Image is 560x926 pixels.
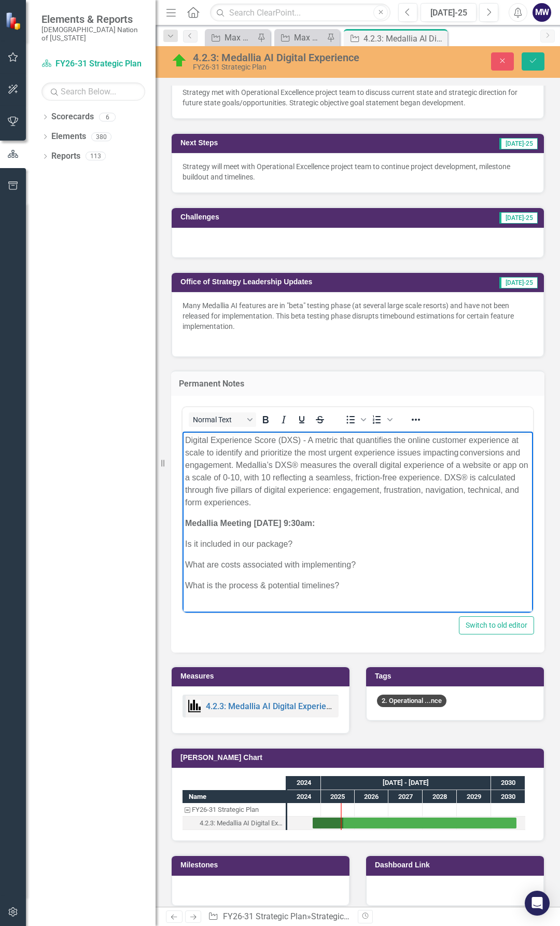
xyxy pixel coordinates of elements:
div: Max SO's [294,31,324,44]
div: 4.2.3: Medallia AI Digital Experience [200,817,283,830]
input: Search ClearPoint... [210,4,390,22]
span: [DATE]-25 [499,212,538,224]
a: Max SO's [277,31,324,44]
a: Reports [51,150,80,162]
div: 4.2.3: Medallia AI Digital Experience [363,32,445,45]
iframe: Rich Text Area [183,432,533,613]
a: 4.2.3: Medallia AI Digital Experience KPIs [206,701,359,711]
div: Numbered list [368,412,394,427]
h3: Next Steps [180,139,355,147]
img: Performance Management [188,700,201,712]
h3: Milestones [180,861,344,869]
div: Task: Start date: 2024-10-01 End date: 2030-09-30 [183,817,286,830]
div: 2027 [388,790,423,804]
img: On Target [171,52,188,69]
div: Open Intercom Messenger [525,891,550,916]
button: Bold [257,412,274,427]
h3: Office of Strategy Leadership Updates [180,278,456,286]
a: FY26-31 Strategic Plan [223,911,307,921]
span: [DATE]-25 [499,138,538,149]
a: Max SO's [207,31,255,44]
h3: Permanent Notes [179,379,537,389]
div: Task: FY26-31 Strategic Plan Start date: 2024-10-01 End date: 2024-10-02 [183,803,286,817]
div: 2024 [287,790,321,804]
button: Switch to old editor [459,616,534,634]
button: Italic [275,412,292,427]
div: 2029 [457,790,491,804]
div: 4.2.3: Medallia AI Digital Experience [193,52,371,63]
div: Bullet list [342,412,368,427]
a: FY26-31 Strategic Plan [41,58,145,70]
button: Underline [293,412,311,427]
h3: [PERSON_NAME] Chart [180,754,539,762]
div: 113 [86,152,106,161]
h3: Tags [375,672,539,680]
div: 2030 [491,790,525,804]
button: MW [533,3,551,22]
span: Elements & Reports [41,13,145,25]
a: Scorecards [51,111,94,123]
a: Elements [51,131,86,143]
h3: Challenges [180,213,358,221]
button: [DATE]-25 [421,3,477,22]
div: Task: Start date: 2024-10-01 End date: 2030-09-30 [313,818,516,828]
div: FY26-31 Strategic Plan [193,63,371,71]
button: Block Normal Text [189,412,256,427]
span: 2. Operational ...nce [377,695,446,708]
div: [DATE]-25 [424,7,473,19]
div: Name [183,790,286,803]
p: Many Medallia AI features are in "beta" testing phase (at several large scale resorts) and have n... [183,300,533,334]
a: Strategic Objectives [311,911,384,921]
small: [DEMOGRAPHIC_DATA] Nation of [US_STATE] [41,25,145,43]
div: 2025 [321,790,355,804]
div: 2030 [491,776,525,790]
div: Max SO's [225,31,255,44]
div: 380 [91,132,111,141]
p: Strategy will meet with Operational Excellence project team to continue project development, mile... [183,161,533,182]
button: Reveal or hide additional toolbar items [407,412,425,427]
button: Strikethrough [311,412,329,427]
span: [DATE]-25 [499,277,538,288]
div: FY26-31 Strategic Plan [192,803,259,817]
div: 2026 [355,790,388,804]
h3: Measures [180,672,344,680]
div: 2025 - 2029 [321,776,491,790]
div: 4.2.3: Medallia AI Digital Experience [183,817,286,830]
input: Search Below... [41,82,145,101]
div: 6 [99,113,116,121]
div: FY26-31 Strategic Plan [183,803,286,817]
img: ClearPoint Strategy [5,11,23,30]
div: 2024 [287,776,321,790]
span: Normal Text [193,416,244,424]
h3: Dashboard Link [375,861,539,869]
div: » » [208,911,350,923]
p: Strategy met with Operational Excellence project team to discuss current state and strategic dire... [183,87,533,108]
div: 2028 [423,790,457,804]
